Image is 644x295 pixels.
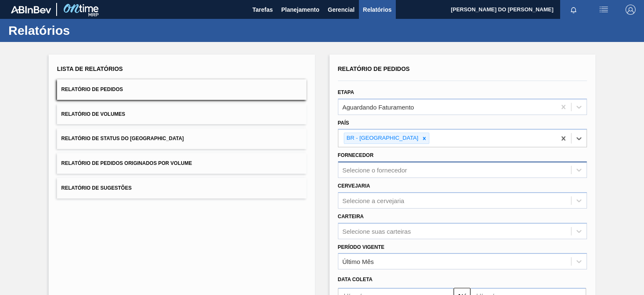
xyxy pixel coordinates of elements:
label: Carteira [338,214,364,219]
button: Relatório de Volumes [57,104,306,125]
img: TNhmsLtSVTkK8tSr43FrP2fwEKptu5GPRR3wAAAABJRU5ErkJggg== [11,6,51,13]
span: Relatório de Volumes [61,111,125,117]
label: Fornecedor [338,152,374,158]
div: Último Mês [343,258,374,265]
div: BR - [GEOGRAPHIC_DATA] [344,133,420,144]
button: Relatório de Status do [GEOGRAPHIC_DATA] [57,128,306,149]
label: Cervejaria [338,183,370,189]
span: Relatório de Pedidos Originados por Volume [61,160,192,166]
button: Notificações [560,4,587,16]
label: Período Vigente [338,244,384,250]
h1: Relatórios [8,26,157,35]
div: Selecione a cervejaria [343,197,405,204]
div: Aguardando Faturamento [343,103,414,110]
span: Relatório de Sugestões [61,185,132,191]
span: Relatório de Pedidos [61,86,123,92]
span: Lista de Relatórios [57,65,123,72]
label: País [338,120,349,126]
label: Etapa [338,89,354,95]
div: Selecione suas carteiras [343,227,411,235]
span: Planejamento [281,5,319,15]
span: Gerencial [328,5,355,15]
span: Relatório de Pedidos [338,65,410,72]
span: Relatórios [363,5,392,15]
span: Tarefas [252,5,273,15]
button: Relatório de Sugestões [57,178,306,198]
span: Data coleta [338,277,373,282]
img: Logout [626,5,636,15]
button: Relatório de Pedidos Originados por Volume [57,153,306,174]
span: Relatório de Status do [GEOGRAPHIC_DATA] [61,136,184,141]
img: userActions [599,5,609,15]
div: Selecione o fornecedor [343,167,407,174]
button: Relatório de Pedidos [57,79,306,100]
